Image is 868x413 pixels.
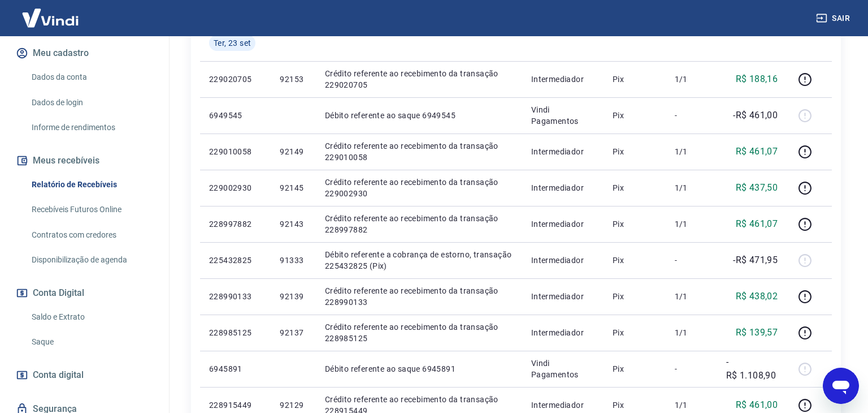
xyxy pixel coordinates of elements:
[209,363,262,375] p: 6945891
[736,217,778,231] p: R$ 461,07
[675,182,708,193] p: 1/1
[325,285,513,308] p: Crédito referente ao recebimento da transação 228990133
[209,327,262,338] p: 228985125
[531,104,594,127] p: Vindi Pagamentos
[325,140,513,163] p: Crédito referente ao recebimento da transação 229010058
[736,398,778,412] p: R$ 461,00
[325,249,513,272] p: Débito referente a cobrança de estorno, transação 225432825 (Pix)
[823,368,859,404] iframe: Botão para abrir a janela de mensagens
[613,255,657,266] p: Pix
[736,326,778,339] p: R$ 139,57
[531,327,594,338] p: Intermediador
[736,181,778,195] p: R$ 437,50
[33,367,84,383] span: Conta digital
[675,363,708,375] p: -
[27,223,155,247] a: Contratos com credores
[14,1,87,35] img: Vindi
[280,327,306,338] p: 92137
[27,330,155,354] a: Saque
[613,218,657,230] p: Pix
[209,291,262,302] p: 228990133
[209,255,262,266] p: 225432825
[209,182,262,193] p: 229002930
[531,74,594,85] p: Intermediador
[280,399,306,411] p: 92129
[325,68,513,91] p: Crédito referente ao recebimento da transação 229020705
[27,198,155,221] a: Recebíveis Futuros Online
[531,218,594,230] p: Intermediador
[14,363,155,388] a: Conta digital
[675,291,708,302] p: 1/1
[675,218,708,230] p: 1/1
[280,218,306,230] p: 92143
[675,399,708,411] p: 1/1
[325,321,513,344] p: Crédito referente ao recebimento da transação 228985125
[613,110,657,121] p: Pix
[27,173,155,196] a: Relatório de Recebíveis
[325,110,513,121] p: Débito referente ao saque 6949545
[531,291,594,302] p: Intermediador
[280,291,306,302] p: 92139
[27,116,155,139] a: Informe de rendimentos
[27,66,155,89] a: Dados da conta
[14,281,155,306] button: Conta Digital
[531,255,594,266] p: Intermediador
[209,74,262,85] p: 229020705
[325,177,513,199] p: Crédito referente ao recebimento da transação 229002930
[613,363,657,375] p: Pix
[531,399,594,411] p: Intermediador
[209,146,262,157] p: 229010058
[209,218,262,230] p: 228997882
[27,248,155,272] a: Disponibilização de agenda
[613,146,657,157] p: Pix
[280,74,306,85] p: 92153
[613,291,657,302] p: Pix
[736,145,778,158] p: R$ 461,07
[613,182,657,193] p: Pix
[613,327,657,338] p: Pix
[531,146,594,157] p: Intermediador
[325,363,513,375] p: Débito referente ao saque 6945891
[736,72,778,86] p: R$ 188,16
[214,37,251,49] span: Ter, 23 set
[325,213,513,235] p: Crédito referente ao recebimento da transação 228997882
[531,182,594,193] p: Intermediador
[280,182,306,193] p: 92145
[531,358,594,380] p: Vindi Pagamentos
[675,255,708,266] p: -
[733,109,778,122] p: -R$ 461,00
[814,8,854,29] button: Sair
[726,355,778,382] p: -R$ 1.108,90
[613,74,657,85] p: Pix
[675,146,708,157] p: 1/1
[209,399,262,411] p: 228915449
[675,110,708,121] p: -
[613,399,657,411] p: Pix
[14,148,155,173] button: Meus recebíveis
[675,327,708,338] p: 1/1
[280,255,306,266] p: 91333
[14,41,155,66] button: Meu cadastro
[736,290,778,303] p: R$ 438,02
[733,253,778,267] p: -R$ 471,95
[675,74,708,85] p: 1/1
[209,110,262,121] p: 6949545
[280,146,306,157] p: 92149
[27,306,155,329] a: Saldo e Extrato
[27,91,155,114] a: Dados de login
